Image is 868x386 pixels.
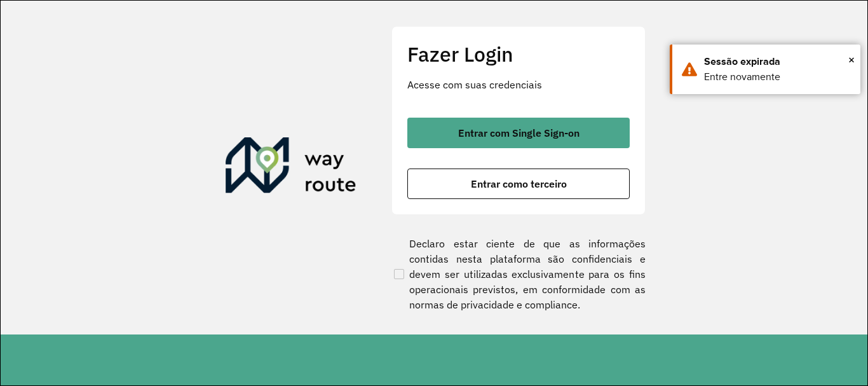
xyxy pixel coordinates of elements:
button: button [407,118,630,148]
label: Declaro estar ciente de que as informações contidas nesta plataforma são confidenciais e devem se... [391,236,646,312]
div: Sessão expirada [704,54,851,69]
button: button [407,169,630,199]
span: Entrar como terceiro [471,179,567,189]
img: Roteirizador AmbevTech [226,137,356,198]
h2: Fazer Login [407,42,630,66]
p: Acesse com suas credenciais [407,77,630,92]
button: Close [848,50,855,69]
span: × [848,50,855,69]
span: Entrar com Single Sign-on [458,128,580,138]
div: Entre novamente [704,69,851,85]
